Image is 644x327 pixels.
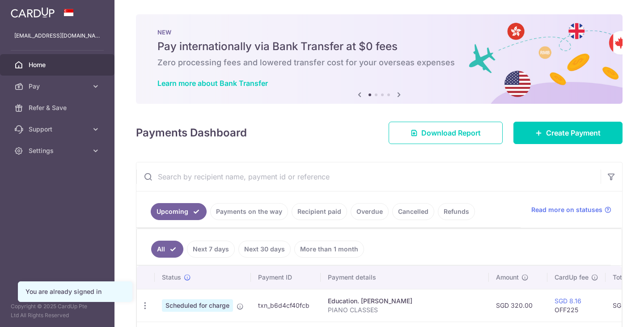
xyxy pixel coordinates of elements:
td: SGD 320.00 [489,289,547,322]
div: You are already signed in [25,287,125,296]
span: CardUp fee [555,273,589,282]
span: Download Report [421,127,481,138]
a: Next 7 days [187,241,235,258]
span: Amount [496,273,519,282]
th: Payment details [321,266,489,289]
a: Refunds [438,203,475,220]
a: More than 1 month [294,241,364,258]
span: Create Payment [546,127,601,138]
a: Overdue [351,203,389,220]
span: Read more on statuses [531,205,602,214]
h5: Pay internationally via Bank Transfer at $0 fees [157,39,601,54]
a: Recipient paid [292,203,347,220]
a: SGD 8.16 [555,297,581,305]
a: Download Report [389,122,503,144]
td: OFF225 [547,289,606,322]
span: Pay [29,82,88,91]
td: txn_b6d4cf40fcb [251,289,321,322]
a: Payments on the way [210,203,288,220]
a: Read more on statuses [531,205,611,214]
a: Upcoming [151,203,207,220]
span: Total amt. [613,273,642,282]
span: Home [29,60,88,69]
span: Refer & Save [29,103,88,112]
th: Payment ID [251,266,321,289]
span: Support [29,125,88,134]
span: Settings [29,146,88,155]
a: Cancelled [392,203,434,220]
p: PIANO CLASSES [328,306,482,314]
a: All [151,241,183,258]
span: Status [162,273,181,282]
input: Search by recipient name, payment id or reference [136,162,601,191]
p: [EMAIL_ADDRESS][DOMAIN_NAME] [14,31,100,40]
span: Scheduled for charge [162,299,233,312]
a: Learn more about Bank Transfer [157,79,268,88]
h6: Zero processing fees and lowered transfer cost for your overseas expenses [157,57,601,68]
img: CardUp [11,7,55,18]
h4: Payments Dashboard [136,125,247,141]
a: Create Payment [513,122,623,144]
img: Bank transfer banner [136,14,623,104]
div: Education. [PERSON_NAME] [328,297,482,306]
a: Next 30 days [238,241,291,258]
p: NEW [157,29,601,36]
